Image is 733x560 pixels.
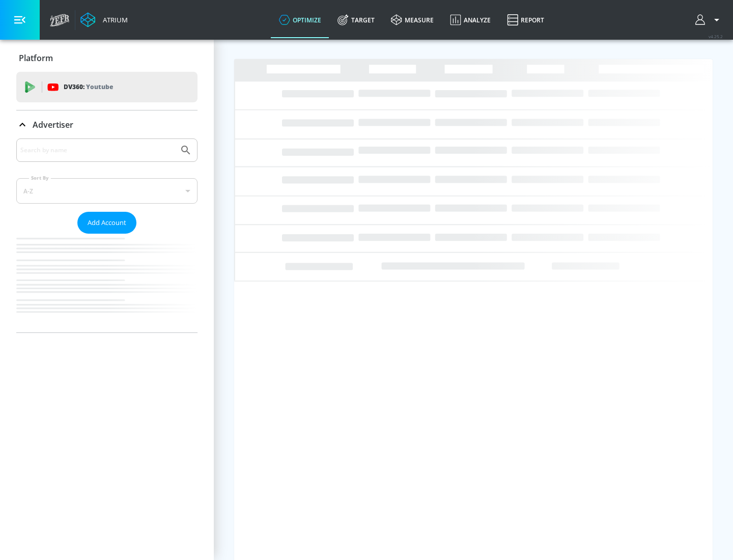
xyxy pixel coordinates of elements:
[33,119,73,130] p: Advertiser
[20,144,175,157] input: Search by name
[80,12,128,27] a: Atrium
[86,81,113,92] p: Youtube
[16,138,198,332] div: Advertiser
[29,175,51,181] label: Sort By
[99,15,128,24] div: Atrium
[19,52,53,64] p: Platform
[88,217,126,229] span: Add Account
[16,110,198,139] div: Advertiser
[16,44,198,72] div: Platform
[271,2,329,38] a: optimize
[499,2,552,38] a: Report
[709,34,723,39] span: v 4.25.2
[16,234,198,332] nav: list of Advertiser
[442,2,499,38] a: Analyze
[64,81,113,93] p: DV360:
[383,2,442,38] a: measure
[16,178,198,204] div: A-Z
[16,72,198,102] div: DV360: Youtube
[77,212,136,234] button: Add Account
[329,2,383,38] a: Target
